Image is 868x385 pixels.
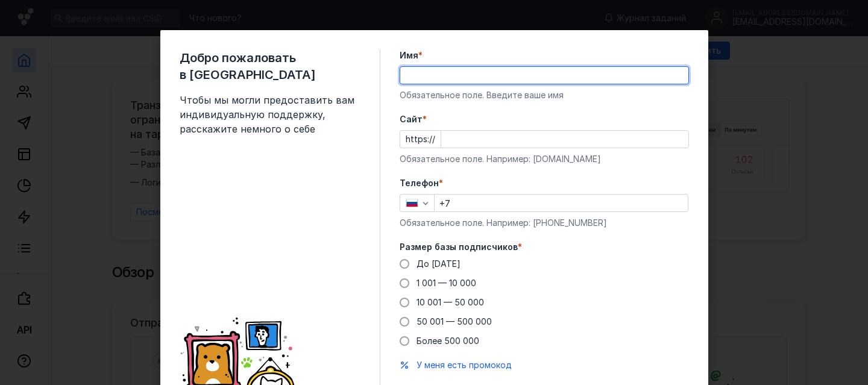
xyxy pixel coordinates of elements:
div: Обязательное поле. Введите ваше имя [400,89,689,101]
span: 10 001 — 50 000 [417,297,484,307]
span: До [DATE] [417,258,461,269]
div: Обязательное поле. Например: [PHONE_NUMBER] [400,217,689,229]
span: Чтобы мы могли предоставить вам индивидуальную поддержку, расскажите немного о себе [180,93,360,136]
span: Телефон [400,177,439,189]
span: Размер базы подписчиков [400,241,518,253]
span: Более 500 000 [417,336,479,346]
span: У меня есть промокод [417,360,512,370]
span: Добро пожаловать в [GEOGRAPHIC_DATA] [180,49,360,83]
div: Обязательное поле. Например: [DOMAIN_NAME] [400,153,689,165]
span: Cайт [400,113,423,125]
span: 50 001 — 500 000 [417,316,492,327]
span: Имя [400,49,418,61]
button: У меня есть промокод [417,359,512,371]
span: 1 001 — 10 000 [417,278,476,288]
